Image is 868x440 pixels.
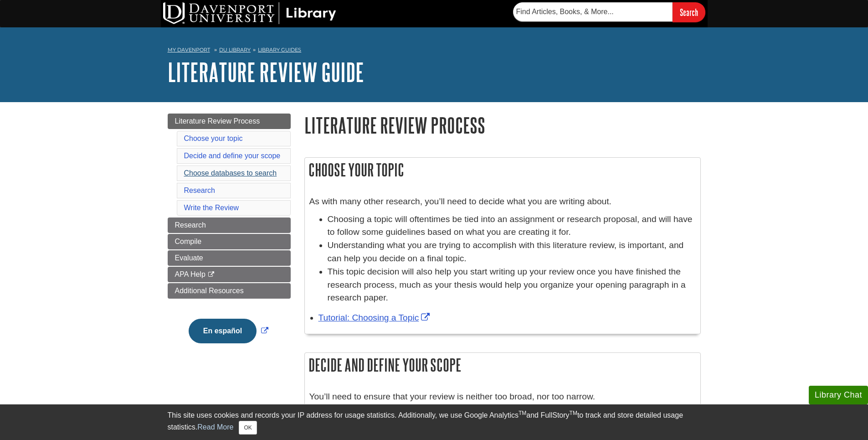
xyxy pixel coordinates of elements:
[197,423,233,431] a: Read More
[186,327,271,335] a: Link opens in new window
[309,390,696,404] p: You’ll need to ensure that your review is neither too broad, nor too narrow.
[305,353,700,377] h2: Decide and define your scope
[184,186,215,194] a: Research
[175,117,260,125] span: Literature Review Process
[309,195,696,208] p: As with many other research, you’ll need to decide what you are writing about.
[175,238,202,245] span: Compile
[673,2,705,22] input: Search
[207,272,215,278] i: This link opens in a new window
[258,47,301,53] a: Library Guides
[184,152,281,160] a: Decide and define your scope
[304,114,701,137] h1: Literature Review Process
[168,217,291,233] a: Research
[570,410,577,416] sup: TM
[168,114,291,129] a: Literature Review Process
[168,267,291,282] a: APA Help
[168,44,701,58] nav: breadcrumb
[184,135,243,142] a: Choose your topic
[328,265,696,305] li: This topic decision will also help you start writing up your review once you have finished the re...
[168,283,291,299] a: Additional Resources
[168,58,364,86] a: Literature Review Guide
[328,213,696,239] li: Choosing a topic will oftentimes be tied into an assignment or research proposal, and will have t...
[168,410,701,435] div: This site uses cookies and records your IP address for usage statistics. Additionally, we use Goo...
[175,254,203,262] span: Evaluate
[184,169,277,177] a: Choose databases to search
[513,2,705,22] form: Searches DU Library's articles, books, and more
[175,221,206,229] span: Research
[328,239,696,265] li: Understanding what you are trying to accomplish with this literature review, is important, and ca...
[239,421,257,435] button: Close
[184,204,239,212] a: Write the Review
[175,287,244,295] span: Additional Resources
[809,386,868,404] button: Library Chat
[305,158,700,182] h2: Choose your topic
[163,2,336,24] img: DU Library
[175,270,205,278] span: APA Help
[168,114,291,359] div: Guide Page Menu
[168,46,210,54] a: My Davenport
[219,47,251,53] a: DU Library
[168,250,291,266] a: Evaluate
[318,313,432,322] a: Link opens in new window
[168,234,291,249] a: Compile
[189,319,257,343] button: En español
[519,410,526,416] sup: TM
[513,2,673,21] input: Find Articles, Books, & More...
